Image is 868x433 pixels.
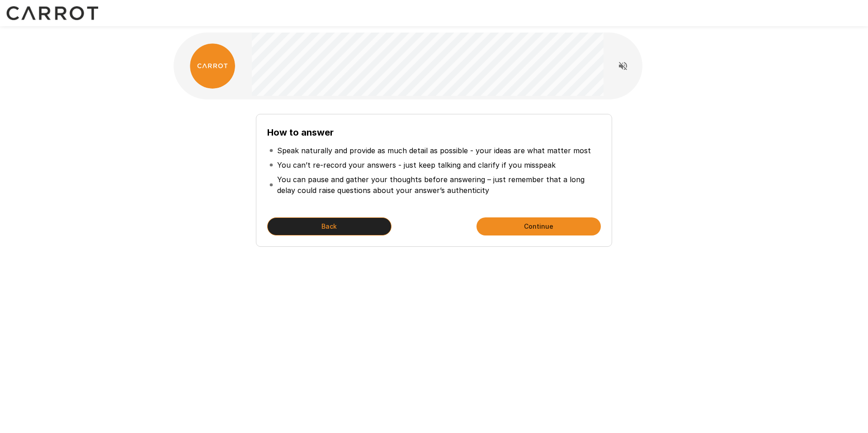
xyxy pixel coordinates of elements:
button: Back [267,217,392,235]
p: Speak naturally and provide as much detail as possible - your ideas are what matter most [277,145,591,156]
button: Continue [476,217,601,235]
img: carrot_logo.png [190,43,235,89]
p: You can pause and gather your thoughts before answering – just remember that a long delay could r... [277,174,599,196]
b: How to answer [267,127,334,138]
p: You can’t re-record your answers - just keep talking and clarify if you misspeak [277,160,556,170]
button: Read questions aloud [614,57,632,75]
